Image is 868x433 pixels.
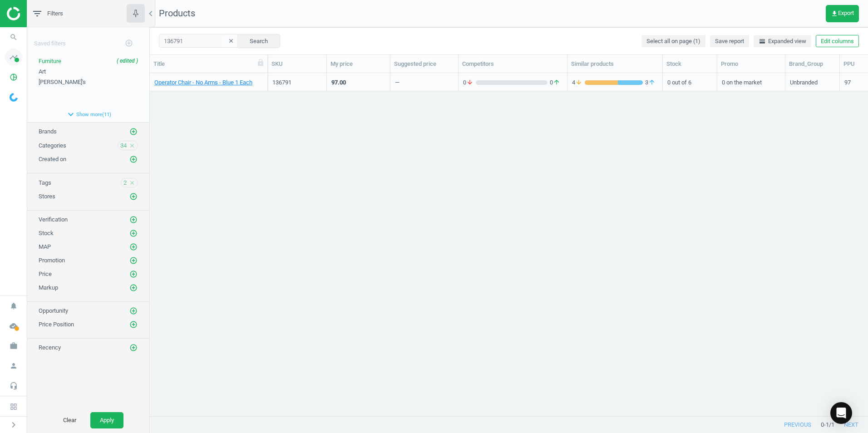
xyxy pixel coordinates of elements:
[648,79,656,87] i: arrow_upward
[129,127,138,136] button: add_circle_outline
[129,155,138,163] i: add_circle_outline
[834,417,868,433] button: next
[129,256,138,265] i: add_circle_outline
[224,35,238,48] button: clear
[145,8,156,19] i: chevron_left
[5,377,22,394] i: headset_mic
[39,179,51,186] span: Tags
[10,93,18,102] img: wGWNvw8QSZomAAAAABJRU5ErkJggg==
[39,257,65,264] span: Promotion
[129,215,138,224] button: add_circle_outline
[39,321,74,328] span: Price Position
[547,79,562,87] span: 0
[129,320,138,329] button: add_circle_outline
[129,192,138,201] i: add_circle_outline
[117,57,138,65] div: ( edited )
[39,243,51,250] span: MAP
[831,10,854,17] span: Export
[721,60,781,68] div: Promo
[722,74,780,90] div: 0 on the market
[39,128,57,135] span: Brands
[129,229,138,238] button: add_circle_outline
[5,337,22,354] i: work
[32,8,43,19] i: filter_list
[129,344,138,352] i: add_circle_outline
[643,79,658,87] span: 3
[571,60,659,68] div: Similar products
[831,10,838,17] i: get_app
[572,79,585,87] span: 4
[39,271,52,277] span: Price
[575,79,582,87] i: arrow_downward
[462,60,563,68] div: Competitors
[120,142,127,150] span: 34
[27,107,149,122] button: expand_moreShow more(11)
[715,37,744,45] span: Save report
[129,180,135,186] i: close
[129,128,138,136] i: add_circle_outline
[774,417,821,433] button: previous
[39,156,66,162] span: Created on
[153,60,264,68] div: Title
[710,35,749,48] button: Save report
[54,412,86,428] button: Clear
[826,5,859,22] button: get_appExport
[120,34,138,53] button: add_circle_outline
[5,29,22,46] i: search
[159,8,195,19] span: Products
[39,193,55,200] span: Stores
[271,60,323,68] div: SKU
[5,49,22,66] i: timeline
[641,35,705,48] button: Select all on page (1)
[754,35,811,48] button: horizontal_splitExpanded view
[39,230,54,236] span: Stock
[129,343,138,352] button: add_circle_outline
[27,27,149,53] div: Saved filters
[129,306,138,315] button: add_circle_outline
[666,60,713,68] div: Stock
[129,283,138,292] button: add_circle_outline
[129,320,138,329] i: add_circle_outline
[331,79,346,87] div: 97.00
[154,79,252,87] a: Operator Chair - No Arms - Blue 1 Each
[466,79,473,87] i: arrow_downward
[129,307,138,315] i: add_circle_outline
[39,307,68,314] span: Opportunity
[821,421,829,429] span: 0 - 1
[7,7,71,20] img: ajHJNr6hYgQAAAAASUVORK5CYII=
[844,79,851,90] div: 97
[125,39,133,47] i: add_circle_outline
[129,270,138,279] button: add_circle_outline
[39,58,61,64] span: Furniture
[39,216,68,223] span: Verification
[129,284,138,292] i: add_circle_outline
[129,155,138,164] button: add_circle_outline
[395,79,399,90] div: —
[789,60,836,68] div: Brand_Group
[759,38,766,45] i: horizontal_split
[5,297,22,315] i: notifications
[65,109,76,120] i: expand_more
[129,270,138,278] i: add_circle_outline
[129,216,138,224] i: add_circle_outline
[5,317,22,335] i: cloud_done
[150,73,868,409] div: grid
[790,79,818,90] div: Unbranded
[47,10,63,18] span: Filters
[39,142,66,149] span: Categories
[830,402,852,424] div: Open Intercom Messenger
[129,192,138,201] button: add_circle_outline
[829,421,834,429] span: / 1
[667,74,712,90] div: 0 out of 6
[272,79,322,87] div: 136791
[129,242,138,251] button: add_circle_outline
[228,38,234,44] i: clear
[39,79,86,85] span: [PERSON_NAME]'s
[39,284,58,291] span: Markup
[39,344,61,351] span: Recency
[237,34,280,48] button: Search
[129,229,138,237] i: add_circle_outline
[129,143,135,149] i: close
[5,69,22,86] i: pie_chart_outlined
